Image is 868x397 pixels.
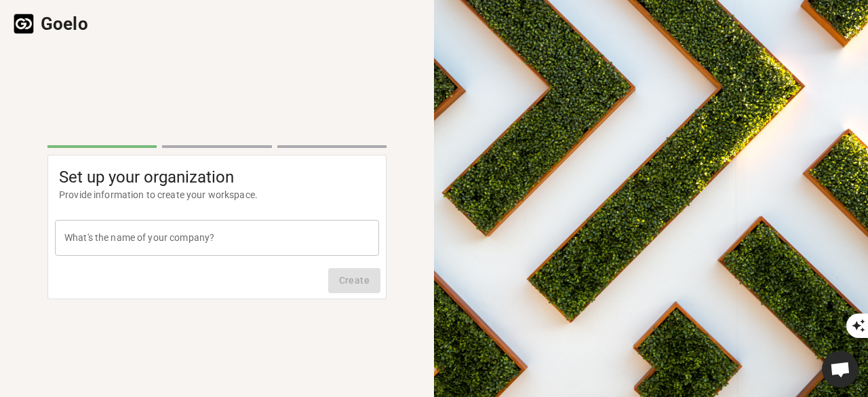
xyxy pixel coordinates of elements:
div: Open chat [822,351,859,387]
input: Acme Inc. [55,220,379,256]
img: logo [14,14,34,34]
div: Goelo [34,15,88,33]
span: Provide information to create your workspace. [59,188,375,202]
span: Set up your organization [59,166,375,188]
